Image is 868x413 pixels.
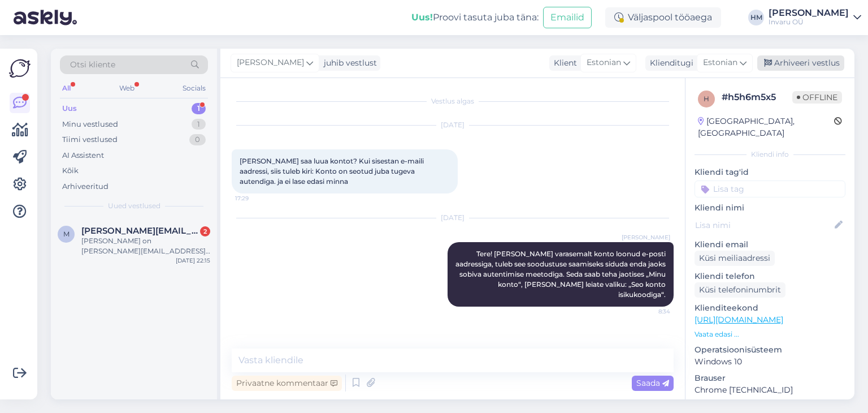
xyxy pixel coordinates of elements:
div: [PERSON_NAME] [769,8,849,18]
a: [PERSON_NAME]Invaru OÜ [769,8,861,27]
div: HM [748,10,764,25]
div: [PERSON_NAME] on [PERSON_NAME][EMAIL_ADDRESS][DOMAIN_NAME] [81,236,210,256]
p: Kliendi telefon [695,270,845,282]
span: margot.saare@gmail.com [81,226,199,236]
span: m [63,230,70,238]
div: Klienditugi [645,57,693,69]
div: Arhiveeri vestlus [757,55,844,71]
div: Küsi telefoninumbrit [695,282,785,298]
div: AI Assistent [62,150,104,161]
div: [DATE] 22:15 [176,256,210,265]
p: Windows 10 [695,356,845,368]
p: Brauser [695,372,845,384]
div: juhib vestlust [319,57,377,69]
div: Socials [180,81,208,96]
span: [PERSON_NAME] saa luua kontot? Kui sisestan e-maili aadressi, siis tuleb kiri: Konto on seotud ju... [240,157,426,186]
p: Kliendi nimi [695,202,845,214]
img: Askly Logo [9,58,31,79]
div: Uus [62,103,77,114]
div: 1 [192,103,206,114]
span: Estonian [703,57,737,69]
div: [DATE] [232,213,674,223]
p: Klienditeekond [695,302,845,314]
span: 8:34 [628,307,670,316]
div: Proovi tasuta juba täna: [411,11,539,24]
button: Emailid [543,7,592,28]
div: Küsi meiliaadressi [695,251,775,266]
div: Väljaspool tööaega [605,7,721,28]
p: Chrome [TECHNICAL_ID] [695,384,845,396]
div: Web [117,81,137,96]
p: Vaata edasi ... [695,329,845,339]
div: 2 [200,226,210,236]
div: 0 [189,134,206,145]
div: Kliendi info [695,149,845,160]
div: Vestlus algas [232,96,674,106]
div: Arhiveeritud [62,181,108,192]
div: [DATE] [232,120,674,130]
b: Uus! [411,12,433,23]
span: Tere! [PERSON_NAME] varasemalt konto loonud e-posti aadressiga, tuleb see soodustuse saamiseks si... [455,249,667,299]
input: Lisa tag [695,180,845,197]
span: [PERSON_NAME] [622,233,670,242]
p: Kliendi email [695,239,845,251]
span: Otsi kliente [70,59,115,71]
p: Operatsioonisüsteem [695,344,845,356]
span: Estonian [587,57,621,69]
div: [GEOGRAPHIC_DATA], [GEOGRAPHIC_DATA] [698,115,834,139]
p: Kliendi tag'id [695,166,845,178]
span: h [704,94,709,103]
span: 17:29 [235,194,277,203]
div: 1 [192,119,206,130]
div: Minu vestlused [62,119,118,130]
a: [URL][DOMAIN_NAME] [695,315,783,325]
div: All [60,81,73,96]
div: Tiimi vestlused [62,134,118,145]
span: Saada [636,378,669,388]
div: Klient [549,57,577,69]
span: Uued vestlused [108,201,160,211]
div: # h5h6m5x5 [722,91,792,104]
span: Offline [792,91,842,104]
span: [PERSON_NAME] [237,57,304,69]
div: Privaatne kommentaar [232,376,342,391]
div: Kõik [62,165,79,177]
div: Invaru OÜ [769,18,849,27]
input: Lisa nimi [695,219,832,231]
